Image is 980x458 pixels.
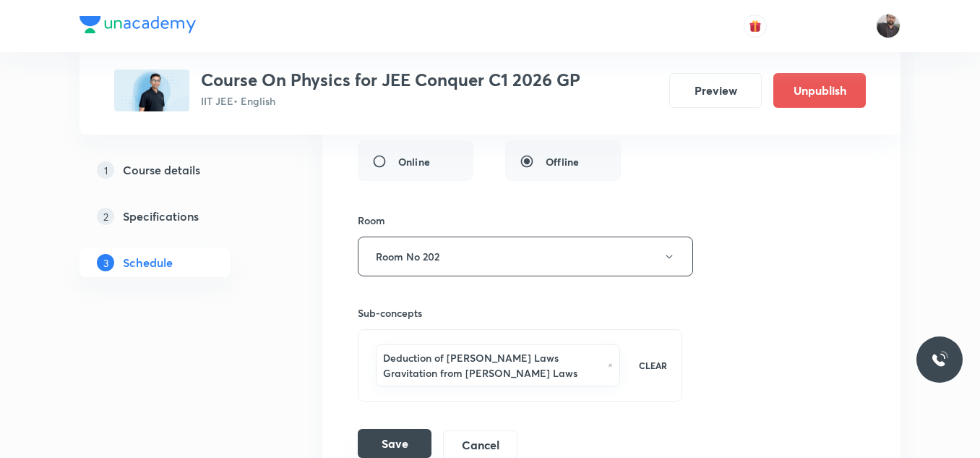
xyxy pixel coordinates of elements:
[97,254,114,271] p: 3
[97,208,114,225] p: 2
[358,237,693,276] button: Room No 202
[79,202,276,231] a: 2Specifications
[931,351,948,368] img: ttu
[123,208,199,225] h5: Specifications
[201,69,580,90] h3: Course On Physics for JEE Conquer C1 2026 GP
[79,16,196,37] a: Company Logo
[749,20,762,33] img: avatar
[79,156,276,185] a: 1Course details
[639,359,667,372] p: CLEAR
[773,73,866,108] button: Unpublish
[876,14,901,38] img: Vishal Choudhary
[358,213,385,228] h6: Room
[383,350,601,381] h6: Deduction of [PERSON_NAME] Laws Gravitation from [PERSON_NAME] Laws
[79,16,196,33] img: Company Logo
[669,73,762,108] button: Preview
[114,69,189,111] img: B5C60B64-5085-49FC-AEB2-0E28CF1E4889_plus.png
[744,14,767,38] button: avatar
[358,305,682,321] h6: Sub-concepts
[201,93,580,109] p: IIT JEE • English
[358,429,431,458] button: Save
[97,161,114,179] p: 1
[123,161,200,179] h5: Course details
[123,254,173,271] h5: Schedule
